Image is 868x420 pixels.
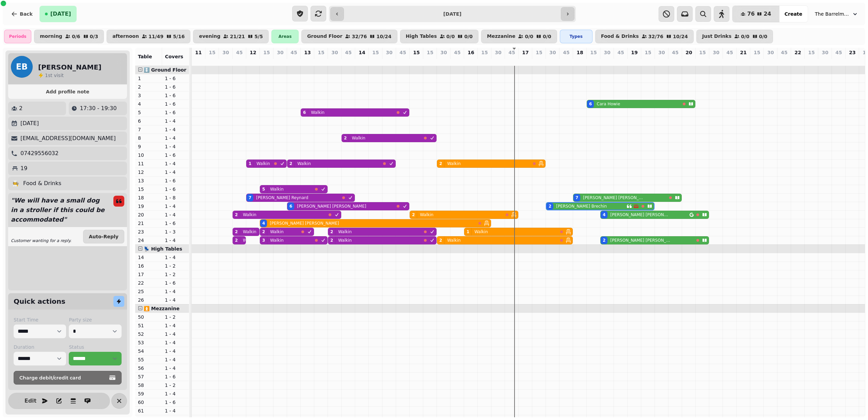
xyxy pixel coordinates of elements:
[795,57,801,64] p: 0
[138,177,159,184] p: 13
[20,164,27,172] p: 19
[138,348,159,355] p: 54
[464,34,473,39] p: 0 / 0
[610,238,673,243] p: [PERSON_NAME] [PERSON_NAME]
[16,89,119,94] span: Add profile note
[138,118,159,124] p: 6
[165,54,183,59] span: Covers
[696,30,773,43] button: Just Drinks0/00/0
[165,254,186,261] p: 1 - 4
[138,280,159,286] p: 22
[138,84,159,90] p: 2
[165,322,186,329] p: 1 - 4
[447,238,461,243] p: Walkin
[467,229,469,235] div: 1
[673,34,688,39] p: 10 / 24
[107,30,190,43] button: afternoon11/495/16
[525,34,533,39] p: 0 / 0
[138,54,152,59] span: Table
[235,229,238,235] div: 2
[345,49,351,56] p: 45
[138,237,159,244] p: 24
[811,8,863,20] button: The Barrelman
[40,6,77,22] button: [DATE]
[138,365,159,372] p: 56
[297,204,366,209] p: [PERSON_NAME] [PERSON_NAME]
[781,49,787,56] p: 45
[222,49,229,56] p: 30
[262,238,265,243] div: 3
[8,193,108,227] p: " We will have a small dog in a stroller if this could be accommodated "
[700,57,705,64] p: 0
[165,75,186,82] p: 1 - 6
[849,49,855,56] p: 23
[427,57,433,64] p: 0
[138,126,159,133] p: 7
[331,49,338,56] p: 30
[311,110,325,115] p: Walkin
[250,49,256,56] p: 12
[794,49,801,56] p: 22
[303,110,306,115] div: 6
[601,34,639,39] p: Food & Drinks
[19,104,22,112] p: 2
[138,271,159,278] p: 17
[165,356,186,363] p: 1 - 4
[83,230,124,243] button: Auto-Reply
[237,57,242,64] p: 0
[138,228,159,235] p: 23
[235,238,238,243] div: 2
[672,49,678,56] p: 45
[263,49,270,56] p: 15
[291,57,297,64] p: 0
[12,179,19,187] p: 🧑‍🍳
[468,49,474,56] p: 16
[564,57,569,64] p: 0
[481,49,488,56] p: 15
[90,34,98,39] p: 0 / 3
[338,238,352,243] p: Walkin
[165,390,186,397] p: 1 - 4
[850,57,855,64] p: 0
[289,204,292,209] div: 6
[165,126,186,133] p: 1 - 4
[372,49,379,56] p: 15
[243,238,246,243] p: Walkin
[50,11,71,17] span: [DATE]
[165,373,186,380] p: 1 - 6
[138,203,159,210] p: 19
[809,57,814,64] p: 0
[495,49,501,56] p: 30
[446,34,455,39] p: 0 / 0
[277,49,283,56] p: 30
[250,57,256,64] p: 0
[196,57,201,64] p: 0
[610,212,670,217] p: [PERSON_NAME] [PERSON_NAME]
[577,49,583,56] p: 18
[262,229,265,235] div: 2
[648,34,663,39] p: 32 / 76
[439,238,442,243] div: 2
[271,30,299,43] div: Areas
[5,6,38,22] button: Back
[20,134,116,142] p: [EMAIL_ADDRESS][DOMAIN_NAME]
[165,288,186,295] p: 1 - 4
[138,339,159,346] p: 53
[747,11,755,17] span: 76
[14,344,66,350] label: Duration
[138,382,159,389] p: 58
[376,34,391,39] p: 10 / 24
[80,104,116,112] p: 17:30 - 19:30
[352,135,365,141] p: Walkin
[632,57,637,64] p: 0
[427,49,433,56] p: 15
[72,34,80,39] p: 0 / 6
[38,62,101,72] h2: [PERSON_NAME]
[249,195,251,200] div: 7
[138,160,159,167] p: 11
[618,57,624,64] p: 0
[26,398,34,404] span: Edit
[685,49,692,56] p: 20
[318,49,324,56] p: 15
[138,92,159,99] p: 3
